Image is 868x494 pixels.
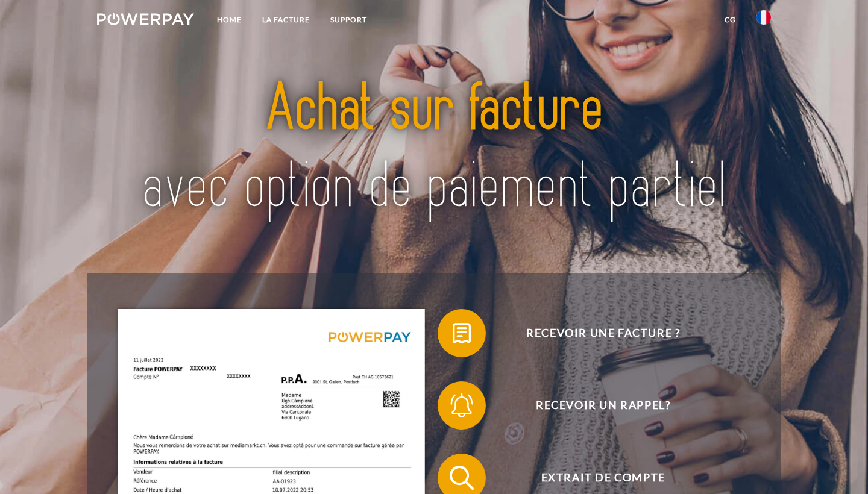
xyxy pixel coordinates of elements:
a: Home [207,9,252,31]
img: qb_bell.svg [447,390,477,421]
a: CG [714,9,746,31]
img: qb_search.svg [447,463,477,493]
span: Recevoir une facture ? [456,309,751,357]
img: title-powerpay_fr.svg [130,49,738,247]
button: Recevoir un rappel? [438,381,751,430]
button: Recevoir une facture ? [438,309,751,357]
img: fr [756,10,771,25]
a: Support [320,9,377,31]
span: Recevoir un rappel? [456,381,751,430]
img: logo-powerpay-white.svg [97,13,194,25]
iframe: Bouton de lancement de la fenêtre de messagerie [820,446,858,484]
img: qb_bill.svg [447,318,477,348]
a: LA FACTURE [252,9,320,31]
